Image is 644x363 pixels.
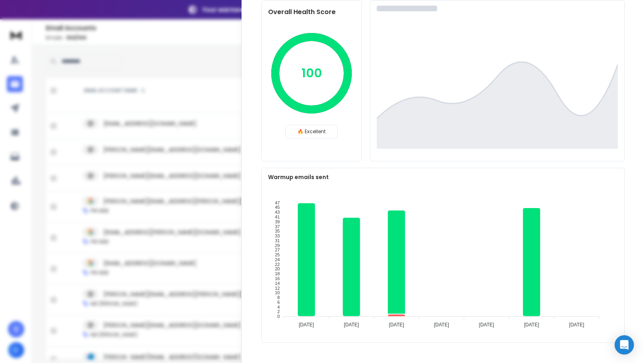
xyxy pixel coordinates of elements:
[275,248,280,252] tspan: 27
[275,290,280,295] tspan: 10
[275,219,280,224] tspan: 39
[277,309,280,314] tspan: 2
[524,322,539,328] tspan: [DATE]
[277,295,280,300] tspan: 8
[479,322,494,328] tspan: [DATE]
[434,322,449,328] tspan: [DATE]
[299,322,314,328] tspan: [DATE]
[275,229,280,233] tspan: 35
[275,205,280,210] tspan: 45
[275,210,280,214] tspan: 43
[277,305,280,309] tspan: 4
[275,224,280,229] tspan: 37
[275,286,280,291] tspan: 12
[615,335,634,355] div: Open Intercom Messenger
[275,252,280,257] tspan: 25
[275,243,280,248] tspan: 29
[275,214,280,219] tspan: 41
[389,322,404,328] tspan: [DATE]
[275,266,280,271] tspan: 20
[275,200,280,205] tspan: 47
[275,238,280,243] tspan: 31
[285,125,338,138] div: 🔥 Excellent
[277,300,280,305] tspan: 6
[275,233,280,238] tspan: 33
[569,322,584,328] tspan: [DATE]
[301,66,322,80] p: 100
[344,322,359,328] tspan: [DATE]
[275,281,280,286] tspan: 14
[277,314,280,319] tspan: 0
[275,262,280,267] tspan: 22
[275,276,280,281] tspan: 16
[268,173,618,181] p: Warmup emails sent
[275,257,280,262] tspan: 24
[275,271,280,276] tspan: 18
[268,7,355,17] h2: Overall Health Score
